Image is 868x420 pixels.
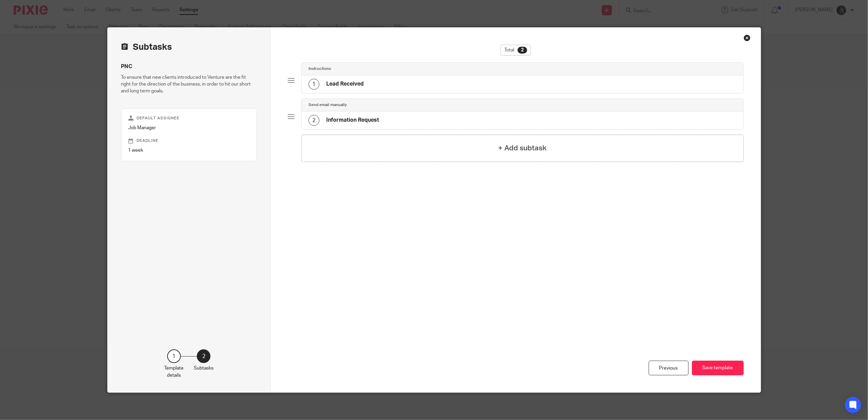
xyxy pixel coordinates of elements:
div: 2 [197,349,210,363]
button: Save template [692,361,744,375]
p: Job Manager [128,124,250,131]
h4: PNC [121,63,257,70]
div: 2 [518,47,527,54]
h4: Send email manually [309,102,347,108]
h4: Instructions [309,66,331,72]
div: 2 [309,115,319,126]
p: 1 week [128,147,250,154]
div: 1 [167,349,181,363]
h2: Subtasks [121,41,172,53]
p: Default assignee [128,116,250,121]
div: 1 [309,79,319,90]
h4: Lead Received [326,80,364,88]
h4: + Add subtask [498,143,547,153]
p: Template details [164,365,184,379]
p: Subtasks [194,365,214,372]
div: Close this dialog window [744,34,751,41]
p: Deadline [128,138,250,144]
p: To ensure that new clients introduced to Venture are the fit right for the direction of the busin... [121,74,257,95]
div: Total [501,45,531,56]
h4: Information Request [326,117,379,124]
div: Previous [649,361,689,375]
